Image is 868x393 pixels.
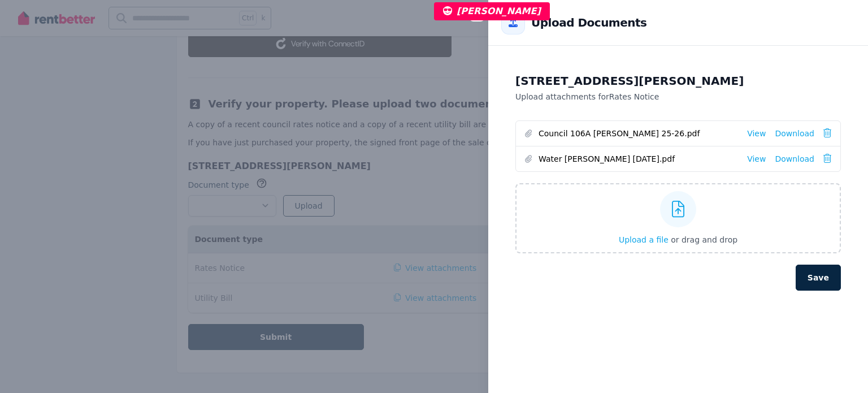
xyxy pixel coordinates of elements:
span: Upload a file [619,235,669,244]
a: View [747,153,766,165]
p: Upload attachments for Rates Notice [515,91,841,102]
span: Water [PERSON_NAME] [DATE].pdf [539,153,738,165]
span: or drag and drop [671,235,737,244]
button: Save [796,265,841,291]
h2: Upload Documents [531,15,646,31]
a: Download [775,128,814,139]
button: Upload a file or drag and drop [619,234,737,245]
a: Download [775,153,814,165]
span: Council 106A [PERSON_NAME] 25-26.pdf [539,128,738,139]
h2: [STREET_ADDRESS][PERSON_NAME] [515,73,841,89]
a: View [747,128,766,139]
